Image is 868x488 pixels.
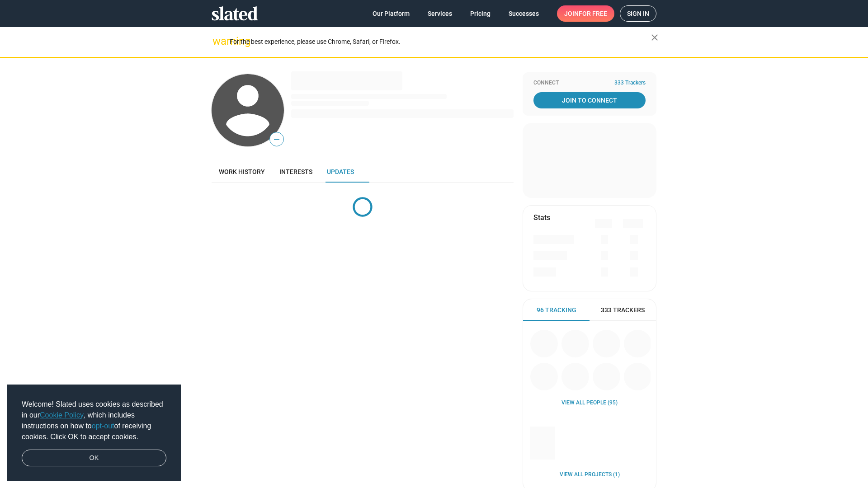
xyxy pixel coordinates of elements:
[92,422,114,430] a: opt-out
[7,385,181,481] div: cookieconsent
[561,399,618,407] a: View all People (95)
[535,92,644,108] span: Join To Connect
[470,5,491,22] span: Pricing
[579,5,607,22] span: for free
[327,168,354,175] span: Updates
[533,213,550,222] mat-card-title: Stats
[509,5,539,22] span: Successes
[537,306,576,314] span: 96 Tracking
[533,80,646,87] div: Connect
[279,168,312,175] span: Interests
[373,5,410,22] span: Our Platform
[420,5,459,22] a: Services
[219,168,265,175] span: Work history
[601,306,645,314] span: 333 Trackers
[270,134,283,145] span: —
[230,36,651,48] div: For the best experience, please use Chrome, Safari, or Firefox.
[533,92,646,108] a: Join To Connect
[212,161,272,183] a: Work history
[463,5,498,22] a: Pricing
[22,450,166,467] a: dismiss cookie message
[320,161,361,183] a: Updates
[428,5,452,22] span: Services
[501,5,546,22] a: Successes
[365,5,417,22] a: Our Platform
[22,399,166,442] span: Welcome! Slated uses cookies as described in our , which includes instructions on how to of recei...
[557,5,614,22] a: Joinfor free
[272,161,320,183] a: Interests
[564,5,607,22] span: Join
[614,80,646,87] span: 333 Trackers
[649,32,660,43] mat-icon: close
[560,471,620,479] a: View all Projects (1)
[620,5,656,22] a: Sign in
[212,36,223,47] mat-icon: warning
[627,6,649,21] span: Sign in
[40,411,84,419] a: Cookie Policy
